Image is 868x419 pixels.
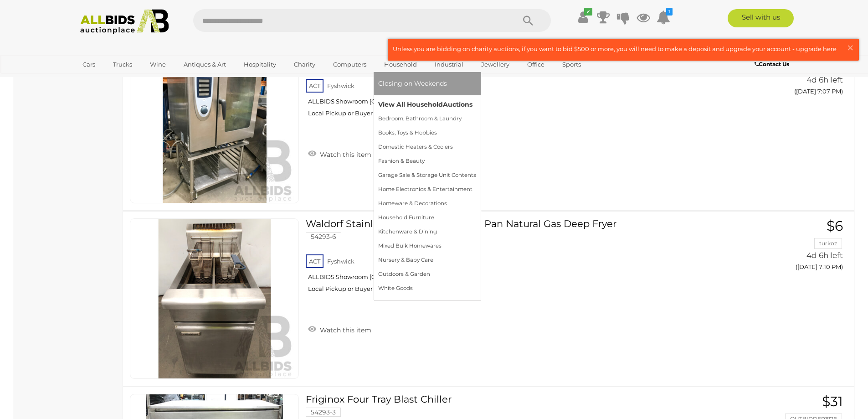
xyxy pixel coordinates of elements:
a: Cars [77,57,101,72]
a: Rational SCC101 Combi Oven with 12 Slot Cooling Rack Stand 54293-4 ACT Fyshwick ALLBIDS Showroom ... [313,43,725,124]
a: Trucks [107,57,138,72]
img: Allbids.com.au [75,9,174,34]
a: Household [378,57,423,72]
a: Sell with us [728,9,794,27]
a: Charity [288,57,321,72]
img: 54293-4a.JPG [135,43,294,203]
a: Sports [556,57,587,72]
a: Jewellery [475,57,515,72]
a: ✔ [576,9,590,26]
a: 1 [657,9,670,26]
a: Industrial [429,57,469,72]
span: Watch this item [318,326,371,334]
a: Antiques & Art [178,57,232,72]
a: Contact Us [755,59,791,69]
a: Wine [144,57,172,72]
span: $31 [822,393,843,410]
span: × [846,39,854,57]
button: Search [505,9,551,32]
a: Watch this item [306,322,374,336]
a: Computers [327,57,372,72]
i: ✔ [584,8,592,16]
a: Waldorf Stainless Steel 450mm Twin Pan Natural Gas Deep Fryer 54293-6 ACT Fyshwick ALLBIDS Showro... [313,218,725,300]
span: Watch this item [318,150,371,159]
a: $6 turkoz 4d 6h left ([DATE] 7:10 PM) [740,218,845,275]
img: 54293-6a.jpg [135,219,294,378]
a: $1 Timma 4d 6h left ([DATE] 7:07 PM) [740,43,845,100]
span: $6 [827,217,843,234]
i: 1 [666,8,673,16]
a: [GEOGRAPHIC_DATA] [77,72,153,87]
b: Contact Us [755,61,789,67]
a: Office [521,57,550,72]
a: Watch this item [306,147,374,160]
a: Hospitality [238,57,282,72]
